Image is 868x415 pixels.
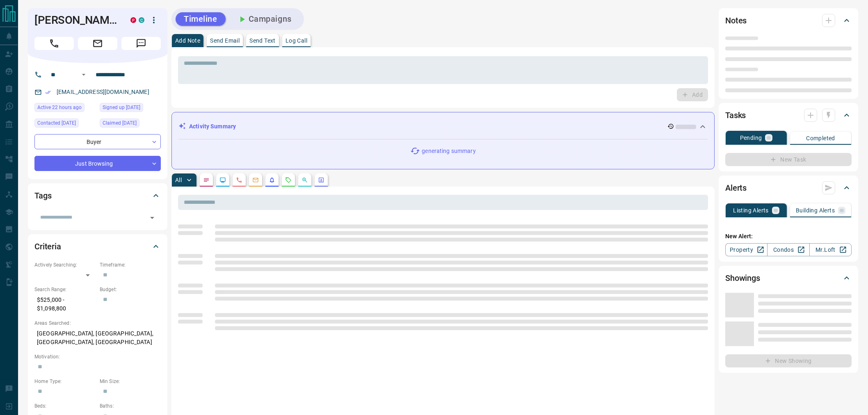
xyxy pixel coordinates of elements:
p: Listing Alerts [733,207,769,213]
div: property.ca [130,17,136,23]
div: Activity Summary [178,119,708,134]
p: Home Type: [34,378,96,385]
div: condos.ca [139,17,144,23]
h1: [PERSON_NAME] [34,14,118,27]
p: Baths: [100,402,161,410]
div: Mon Oct 13 2025 [34,103,96,114]
button: Open [79,70,89,80]
p: [GEOGRAPHIC_DATA], [GEOGRAPHIC_DATA], [GEOGRAPHIC_DATA], [GEOGRAPHIC_DATA] [34,327,161,349]
span: Active 22 hours ago [37,103,82,112]
p: Min Size: [100,378,161,385]
svg: Opportunities [302,177,308,183]
p: Send Email [210,38,240,43]
h2: Tasks [725,109,746,122]
span: Message [121,37,161,50]
div: Buyer [34,134,161,149]
span: Email [78,37,117,50]
div: Criteria [34,237,161,256]
h2: Criteria [34,240,61,253]
div: Tue Oct 07 2025 [34,119,96,130]
svg: Email Verified [45,89,51,95]
p: Building Alerts [796,207,835,213]
span: Signed up [DATE] [103,103,140,112]
div: Showings [725,268,852,288]
svg: Lead Browsing Activity [219,177,226,183]
div: Tasks [725,105,852,125]
button: Campaigns [229,12,300,26]
a: Condos [767,243,809,256]
button: Open [146,212,158,223]
p: generating summary [422,147,475,155]
p: New Alert: [725,232,852,241]
div: Tue Oct 07 2025 [100,119,161,130]
a: [EMAIL_ADDRESS][DOMAIN_NAME] [57,89,149,95]
div: Notes [725,11,852,30]
p: Budget: [100,286,161,293]
div: Tue May 18 2021 [100,103,161,114]
p: Beds: [34,402,96,410]
h2: Alerts [725,181,747,194]
div: Tags [34,186,161,205]
svg: Emails [252,177,259,183]
div: Just Browsing [34,156,161,171]
a: Property [725,243,767,256]
p: Add Note [175,38,200,43]
button: Timeline [176,12,226,26]
p: All [175,177,182,183]
svg: Notes [203,177,210,183]
span: Claimed [DATE] [103,119,137,127]
p: Search Range: [34,286,96,293]
p: Motivation: [34,353,161,360]
a: Mr.Loft [809,243,852,256]
p: Log Call [286,38,307,43]
h2: Tags [34,189,51,202]
p: $525,000 - $1,098,800 [34,293,96,315]
span: Call [34,37,74,50]
svg: Agent Actions [318,177,324,183]
div: Alerts [725,178,852,198]
p: Activity Summary [189,122,236,131]
p: Timeframe: [100,261,161,269]
h2: Showings [725,271,760,285]
h2: Notes [725,14,747,27]
svg: Requests [285,177,292,183]
p: Actively Searching: [34,261,96,269]
p: Completed [806,135,835,141]
p: Areas Searched: [34,319,161,327]
p: Send Text [249,38,276,43]
svg: Listing Alerts [269,177,275,183]
span: Contacted [DATE] [37,119,76,127]
svg: Calls [236,177,242,183]
p: Pending [740,135,762,141]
